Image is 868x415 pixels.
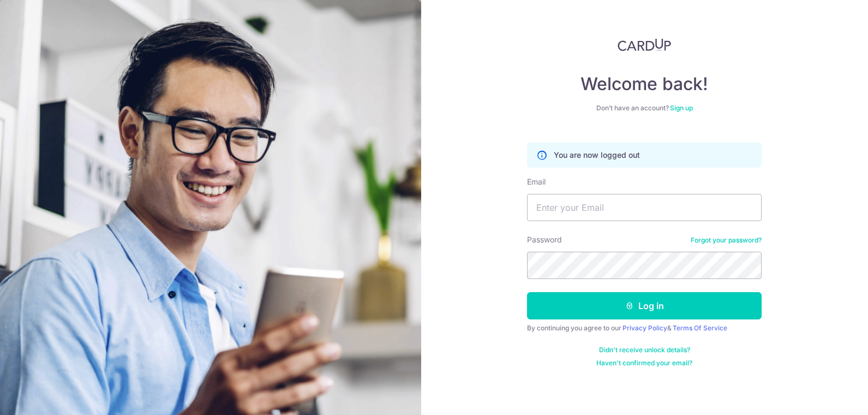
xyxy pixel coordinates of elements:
p: You are now logged out [554,150,640,161]
div: Don’t have an account? [527,104,762,112]
a: Didn't receive unlock details? [599,346,690,354]
div: By continuing you agree to our & [527,324,762,333]
button: Log in [527,292,762,319]
a: Terms Of Service [673,324,727,332]
a: Privacy Policy [622,324,667,332]
a: Haven't confirmed your email? [596,359,692,367]
img: CardUp Logo [618,38,671,51]
h4: Welcome back! [527,73,762,95]
a: Forgot your password? [691,236,762,245]
input: Enter your Email [527,194,762,221]
a: Sign up [670,104,693,112]
label: Password [527,234,562,245]
label: Email [527,176,546,187]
